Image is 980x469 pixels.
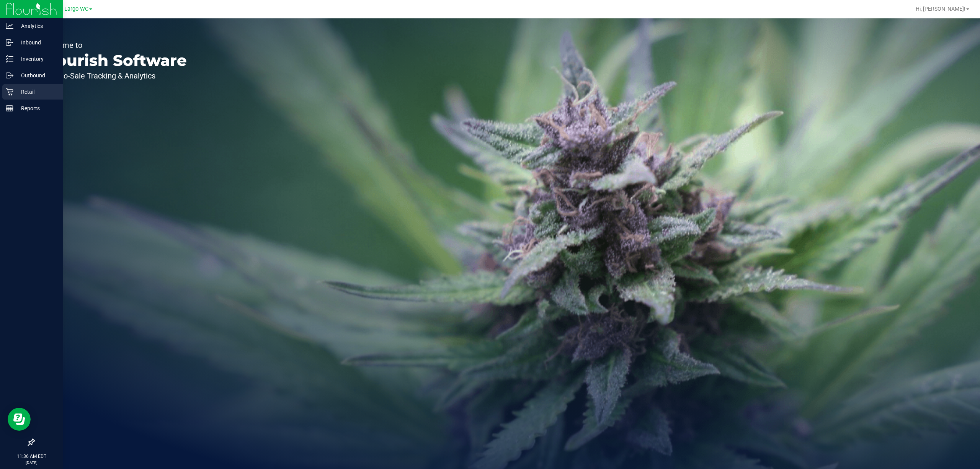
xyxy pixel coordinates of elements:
inline-svg: Outbound [6,72,13,79]
inline-svg: Inventory [6,55,13,63]
p: Retail [13,87,59,96]
inline-svg: Retail [6,88,13,96]
p: 11:36 AM EDT [3,453,59,460]
p: Outbound [13,71,59,80]
inline-svg: Inbound [6,39,13,46]
p: Welcome to [41,41,187,49]
p: [DATE] [3,460,59,466]
inline-svg: Analytics [6,22,13,30]
p: Flourish Software [41,53,187,68]
p: Reports [13,104,59,113]
p: Inbound [13,38,59,47]
p: Analytics [13,21,59,31]
span: Largo WC [64,6,88,12]
span: Hi, [PERSON_NAME]! [916,6,965,12]
p: Inventory [13,54,59,64]
iframe: Resource center [8,408,31,431]
inline-svg: Reports [6,105,13,112]
p: Seed-to-Sale Tracking & Analytics [41,72,187,80]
